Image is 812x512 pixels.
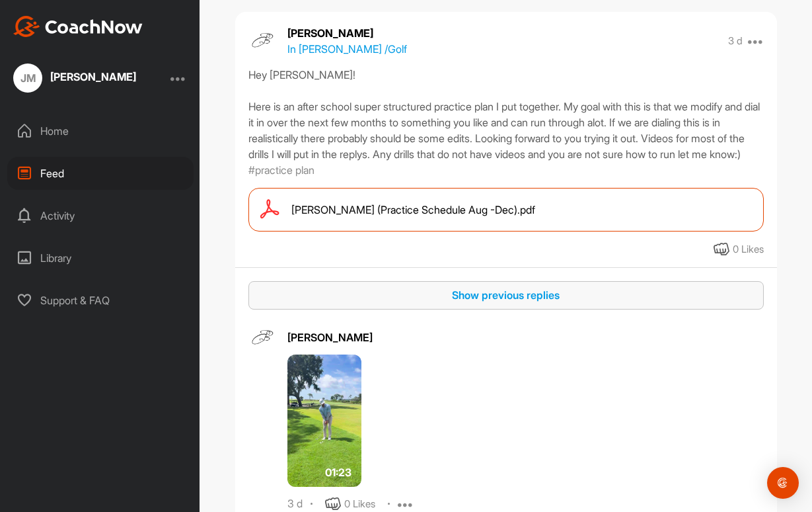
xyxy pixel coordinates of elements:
[287,41,407,57] p: In [PERSON_NAME] / Golf
[248,26,277,56] img: avatar
[50,71,136,82] div: [PERSON_NAME]
[248,281,764,310] button: Show previous replies
[248,162,314,178] p: #practice plan
[767,467,799,499] div: Open Intercom Messenger
[248,323,277,353] img: avatar
[325,464,351,480] span: 01:23
[13,16,143,37] img: CoachNow
[728,34,743,48] p: 3 d
[248,67,764,162] div: Hey [PERSON_NAME]! Here is an after school super structured practice plan I put together. My goal...
[344,497,375,512] div: 0 Likes
[287,25,407,41] p: [PERSON_NAME]
[7,199,194,232] div: Activity
[248,188,764,232] a: [PERSON_NAME] (Practice Schedule Aug -Dec).pdf
[733,242,764,257] div: 0 Likes
[7,284,194,317] div: Support & FAQ
[7,114,194,148] div: Home
[287,497,303,511] div: 3 d
[287,355,361,487] img: media
[291,202,535,218] span: [PERSON_NAME] (Practice Schedule Aug -Dec).pdf
[287,329,764,345] div: [PERSON_NAME]
[259,287,753,303] div: Show previous replies
[13,64,42,93] div: JM
[7,241,194,275] div: Library
[7,157,194,190] div: Feed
